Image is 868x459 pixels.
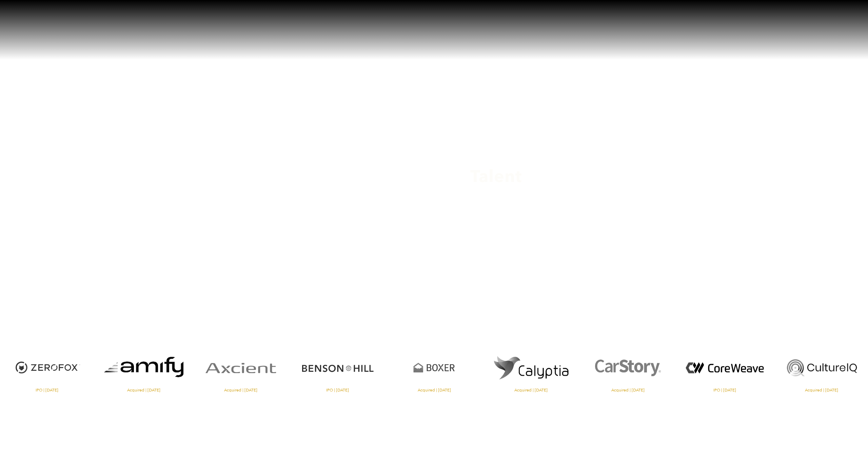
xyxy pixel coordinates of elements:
img: Axcient logo [194,348,288,388]
span: Acquired | [DATE] [97,388,191,392]
span: Talent [470,165,522,188]
a: Visit the CarStory website [581,348,675,392]
a: Visit the website [484,348,578,392]
span: Acquired | [DATE] [194,388,288,392]
img: ZeroFox logo [0,348,94,388]
span: Acquired | [DATE] [484,388,578,392]
span: Acquired | [DATE] [581,388,675,392]
span: IPO | [DATE] [291,388,384,392]
a: Visit the website [97,348,191,392]
a: Visit the ZeroFox website [0,348,94,392]
a: Visit the Benson Hill website [291,348,384,392]
a: Visit the Boxer website [388,348,481,392]
img: Boxer logo [388,348,481,388]
span: Acquired | [DATE] [388,388,481,392]
span: IPO | [DATE] [0,388,94,392]
span: IPO | [DATE] [678,388,771,392]
img: Benson Hill logo [291,348,384,388]
a: Visit the website [678,348,771,392]
a: Visit the Axcient website [194,348,288,392]
img: CarStory logo [581,348,675,388]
